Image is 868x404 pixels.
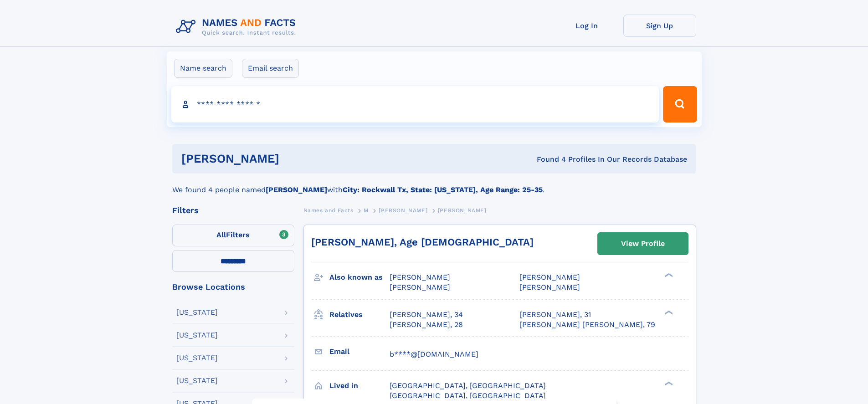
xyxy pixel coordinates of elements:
[390,310,463,320] a: [PERSON_NAME], 34
[216,230,226,239] span: All
[663,309,673,315] div: ❯
[364,205,369,216] a: M
[663,380,673,386] div: ❯
[621,233,665,254] div: View Profile
[364,207,369,214] span: M
[390,320,463,330] a: [PERSON_NAME], 28
[519,273,580,281] span: [PERSON_NAME]
[172,206,294,215] div: Filters
[519,283,580,291] span: [PERSON_NAME]
[390,381,546,390] span: [GEOGRAPHIC_DATA], [GEOGRAPHIC_DATA]
[550,15,623,37] a: Log In
[390,283,450,291] span: [PERSON_NAME]
[329,378,390,394] h3: Lived in
[172,225,294,246] label: Filters
[598,233,688,255] a: View Profile
[623,15,696,37] a: Sign Up
[379,205,427,216] a: [PERSON_NAME]
[311,236,534,248] a: [PERSON_NAME], Age [DEMOGRAPHIC_DATA]
[171,86,659,123] input: search input
[266,185,327,194] b: [PERSON_NAME]
[172,174,696,195] div: We found 4 people named with .
[519,310,591,320] a: [PERSON_NAME], 31
[390,273,450,281] span: [PERSON_NAME]
[303,205,354,216] a: Names and Facts
[242,59,299,78] label: Email search
[329,344,390,359] h3: Email
[172,15,303,39] img: Logo Names and Facts
[663,272,673,278] div: ❯
[176,332,218,339] div: [US_STATE]
[408,154,687,164] div: Found 4 Profiles In Our Records Database
[176,354,218,362] div: [US_STATE]
[390,391,546,400] span: [GEOGRAPHIC_DATA], [GEOGRAPHIC_DATA]
[176,309,218,316] div: [US_STATE]
[174,59,232,78] label: Name search
[329,270,390,285] h3: Also known as
[438,207,487,214] span: [PERSON_NAME]
[663,86,697,123] button: Search Button
[176,377,218,384] div: [US_STATE]
[329,307,390,322] h3: Relatives
[379,207,427,214] span: [PERSON_NAME]
[519,320,655,330] a: [PERSON_NAME] [PERSON_NAME], 79
[172,283,294,291] div: Browse Locations
[343,185,543,194] b: City: Rockwall Tx, State: [US_STATE], Age Range: 25-35
[181,153,408,164] h1: [PERSON_NAME]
